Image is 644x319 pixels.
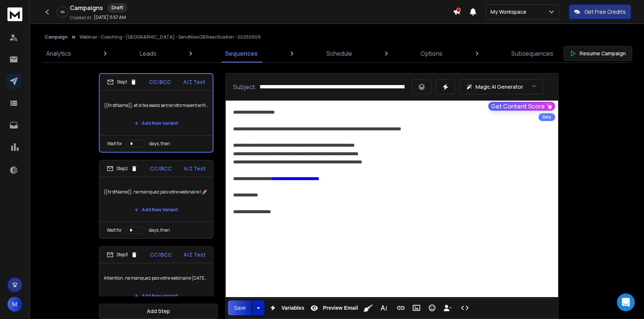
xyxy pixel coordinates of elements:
p: Created At: [70,15,92,21]
div: Step 1 [107,79,137,85]
h1: Campaigns [70,3,103,12]
button: Preview Email [307,300,359,315]
div: Beta [538,113,555,121]
p: {{firstName}}, et si tes leads se transformaient enfin en RDV qualifiés ? [104,95,208,116]
button: M [7,297,22,312]
p: Wait for [107,141,122,147]
p: Wait for [107,227,122,233]
a: Schedule [322,45,357,62]
p: Options [421,49,442,58]
div: Open Intercom Messenger [617,293,635,311]
button: Campaign [45,34,68,40]
a: Subsequences [507,45,558,62]
p: Analytics [46,49,71,58]
p: Leads [140,49,157,58]
button: Get Free Credits [569,4,631,19]
button: Insert Unsubscribe Link [441,300,455,315]
p: My Workspace [490,8,529,16]
button: More Text [377,300,391,315]
p: {{firstName}}, ne manquez pas votre webinaire ! 🚀 [104,182,209,202]
button: Insert Image (Ctrl+P) [409,300,424,315]
button: Save [228,300,252,315]
button: Clean HTML [361,300,375,315]
p: CC/BCC [149,78,171,86]
p: [DATE] 11:57 AM [94,14,126,20]
p: Subsequences [511,49,553,58]
button: Magic AI Generator [460,79,543,94]
p: Subject: [233,82,257,91]
button: Add Step [99,304,218,319]
li: Step1CC/BCCA/Z Test{{firstName}}, et si tes leads se transformaient enfin en RDV qualifiés ?Add N... [99,73,213,153]
a: Leads [135,45,161,62]
p: days, then [149,141,170,147]
p: Schedule [326,49,352,58]
a: Analytics [42,45,75,62]
div: Step 2 [107,165,138,172]
p: A/Z Test [183,78,205,86]
button: Get Content Score [488,102,555,111]
p: A/Z Test [184,251,206,258]
button: Insert Link (Ctrl+K) [394,300,408,315]
button: Resume Campaign [564,46,632,61]
p: 0 % [61,10,65,14]
span: Preview Email [321,305,359,311]
li: Step2CC/BCCA/Z Test{{firstName}}, ne manquez pas votre webinaire ! 🚀Add New VariantWait fordays, ... [99,160,213,239]
p: Webinar - Coaching - [GEOGRAPHIC_DATA] - SendNow DB Reactivation - 20250909 [80,34,261,40]
a: Options [416,45,447,62]
p: Magic AI Generator [476,83,523,91]
p: Sequences [225,49,258,58]
button: Code View [458,300,472,315]
button: Add New Variant [128,202,184,217]
img: logo [7,7,22,21]
button: Emoticons [425,300,439,315]
div: Step 3 [107,251,138,258]
button: Add New Variant [128,116,184,131]
p: Attention, ne manquez pas votre webinaire [DATE] ! 🚀 [104,268,209,289]
p: Get Free Credits [585,8,626,16]
button: Add New Variant [128,289,184,303]
button: Variables [266,300,306,315]
a: Sequences [220,45,262,62]
p: CC/BCC [150,251,172,258]
p: CC/BCC [150,165,172,172]
span: Variables [280,305,306,311]
p: days, then [149,227,170,233]
div: Draft [107,3,127,13]
p: A/Z Test [184,165,206,172]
